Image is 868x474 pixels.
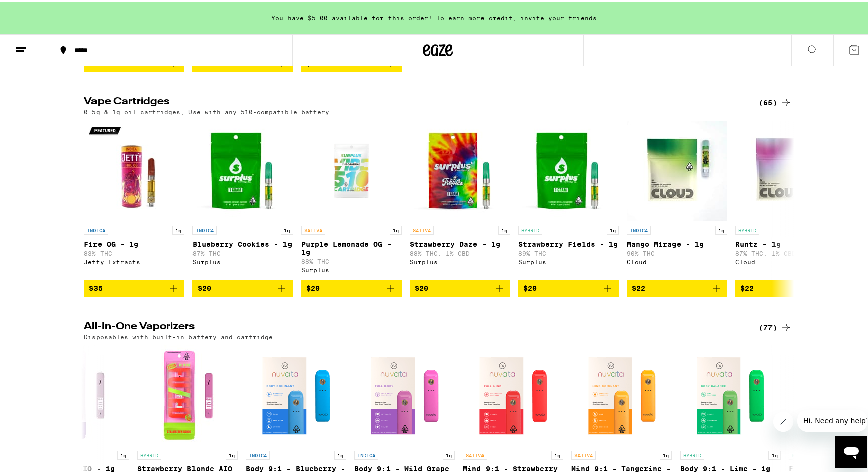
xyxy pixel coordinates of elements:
[334,449,346,458] p: 1g
[117,449,129,458] p: 1g
[627,238,727,246] p: Mango Mirage - 1g
[390,224,402,233] p: 1g
[735,118,836,219] img: Cloud - Runtz - 1g
[271,13,517,19] span: You have $5.00 available for this order! To earn more credit,
[735,248,836,255] p: 87% THC: 1% CBD
[410,238,510,246] p: Strawberry Daze - 1g
[551,449,563,458] p: 1g
[735,118,836,277] a: Open page for Runtz - 1g from Cloud
[137,343,238,444] img: Fuzed - Strawberry Blonde AIO - 1g
[835,434,867,466] iframe: Button to launch messaging window
[660,449,672,458] p: 1g
[29,343,129,444] img: Fuzed - Grape Hill AIO - 1g
[463,343,563,444] img: Nuvata (CA) - Mind 9:1 - Strawberry - 1g
[518,238,619,246] p: Strawberry Fields - 1g
[301,118,402,277] a: Open page for Purple Lemonade OG - 1g from Surplus
[443,449,455,458] p: 1g
[281,224,293,233] p: 1g
[518,257,619,263] div: Surplus
[84,107,333,113] p: 0.5g & 1g oil cartridges, Use with any 510-compatible battery.
[137,449,161,458] p: HYBRID
[89,282,103,290] span: $35
[735,224,759,233] p: HYBRID
[354,449,378,458] p: INDICA
[740,282,754,290] span: $22
[607,224,619,233] p: 1g
[84,95,742,107] h2: Vape Cartridges
[192,118,293,277] a: Open page for Blueberry Cookies - 1g from Surplus
[192,238,293,246] p: Blueberry Cookies - 1g
[84,118,184,277] a: Open page for Fire OG - 1g from Jetty Extracts
[632,282,645,290] span: $22
[735,257,836,263] div: Cloud
[463,449,487,458] p: SATIVA
[759,320,792,332] a: (77)
[198,282,211,290] span: $20
[192,278,293,295] button: Add to bag
[498,224,510,233] p: 1g
[29,463,129,471] p: Grape Hill AIO - 1g
[84,332,277,338] p: Disposables with built-in battery and cartridge.
[410,257,510,263] div: Surplus
[627,224,651,233] p: INDICA
[789,449,813,458] p: HYBRID
[797,408,867,430] iframe: Message from company
[768,449,781,458] p: 1g
[84,248,184,255] p: 83% THC
[6,7,72,15] span: Hi. Need any help?
[627,257,727,263] div: Cloud
[192,118,293,219] img: Surplus - Blueberry Cookies - 1g
[415,282,428,290] span: $20
[84,278,184,295] button: Add to bag
[84,224,108,233] p: INDICA
[301,224,325,233] p: SATIVA
[627,118,727,277] a: Open page for Mango Mirage - 1g from Cloud
[735,278,836,295] button: Add to bag
[680,449,704,458] p: HYBRID
[192,248,293,255] p: 87% THC
[301,278,402,295] button: Add to bag
[627,278,727,295] button: Add to bag
[84,118,184,219] img: Jetty Extracts - Fire OG - 1g
[410,118,510,219] img: Surplus - Strawberry Daze - 1g
[410,118,510,277] a: Open page for Strawberry Daze - 1g from Surplus
[84,238,184,246] p: Fire OG - 1g
[192,224,217,233] p: INDICA
[172,224,184,233] p: 1g
[571,449,596,458] p: SATIVA
[735,238,836,246] p: Runtz - 1g
[410,278,510,295] button: Add to bag
[759,95,792,107] a: (65)
[301,238,402,254] p: Purple Lemonade OG - 1g
[311,118,392,219] img: Surplus - Purple Lemonade OG - 1g
[715,224,727,233] p: 1g
[680,463,781,471] p: Body 9:1 - Lime - 1g
[410,224,434,233] p: SATIVA
[192,257,293,263] div: Surplus
[518,224,542,233] p: HYBRID
[680,343,781,444] img: Nuvata (CA) - Body 9:1 - Lime - 1g
[518,118,619,277] a: Open page for Strawberry Fields - 1g from Surplus
[84,257,184,263] div: Jetty Extracts
[571,343,672,444] img: Nuvata (CA) - Mind 9:1 - Tangerine - 1g
[246,343,346,444] img: Nuvata (CA) - Body 9:1 - Blueberry - 1g
[627,118,727,219] img: Cloud - Mango Mirage - 1g
[518,278,619,295] button: Add to bag
[517,13,604,19] span: invite your friends.
[301,265,402,271] div: Surplus
[518,118,619,219] img: Surplus - Strawberry Fields - 1g
[354,343,455,444] img: Nuvata (CA) - Body 9:1 - Wild Grape - 1g
[518,248,619,255] p: 89% THC
[84,320,742,332] h2: All-In-One Vaporizers
[306,282,320,290] span: $20
[226,449,238,458] p: 1g
[246,449,270,458] p: INDICA
[627,248,727,255] p: 90% THC
[410,248,510,255] p: 88% THC: 1% CBD
[301,256,402,263] p: 88% THC
[773,410,793,430] iframe: Close message
[523,282,537,290] span: $20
